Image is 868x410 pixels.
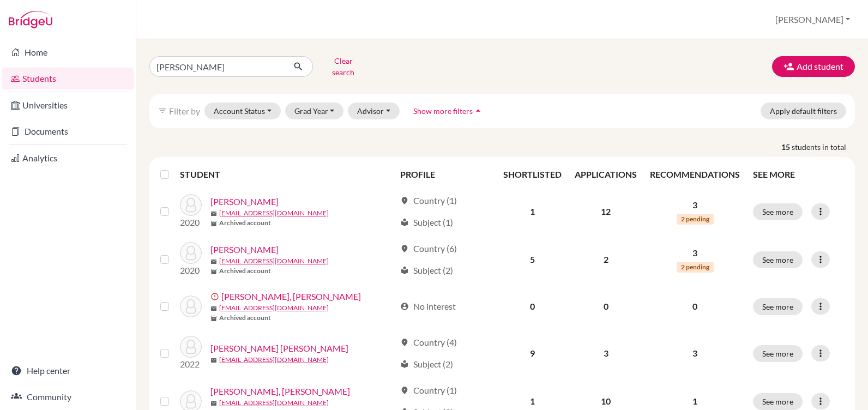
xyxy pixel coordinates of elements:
[497,161,568,188] th: SHORTLISTED
[2,68,134,89] a: Students
[568,284,643,329] td: 0
[497,188,568,236] td: 1
[792,141,855,153] span: students in total
[169,106,200,116] span: Filter by
[210,342,348,355] a: [PERSON_NAME] [PERSON_NAME]
[746,161,851,188] th: SEE MORE
[400,264,453,277] div: Subject (2)
[2,386,134,408] a: Community
[210,195,279,208] a: [PERSON_NAME]
[753,203,803,220] button: See more
[568,188,643,236] td: 12
[180,194,202,216] img: Kafie Simon, Dereck
[650,395,740,408] p: 1
[400,386,409,395] span: location_on
[753,251,803,268] button: See more
[210,220,217,227] span: inventory_2
[313,52,373,81] button: Clear search
[497,329,568,377] td: 9
[180,264,202,277] p: 2020
[219,256,329,266] a: [EMAIL_ADDRESS][DOMAIN_NAME]
[210,305,217,312] span: mail
[219,398,329,408] a: [EMAIL_ADDRESS][DOMAIN_NAME]
[650,246,740,260] p: 3
[221,290,361,303] a: [PERSON_NAME], [PERSON_NAME]
[770,9,855,30] button: [PERSON_NAME]
[568,161,643,188] th: APPLICATIONS
[210,268,217,275] span: inventory_2
[400,336,457,349] div: Country (4)
[650,300,740,313] p: 0
[158,106,167,115] i: filter_list
[677,214,714,225] span: 2 pending
[180,336,202,358] img: Morazan Simon, Miguel
[180,242,202,264] img: Kafie Simon, Sebastian
[149,56,285,77] input: Find student by name...
[400,358,453,371] div: Subject (2)
[772,56,855,77] button: Add student
[210,258,217,265] span: mail
[180,358,202,371] p: 2022
[210,400,217,407] span: mail
[2,147,134,169] a: Analytics
[400,384,457,397] div: Country (1)
[180,216,202,229] p: 2020
[400,242,457,255] div: Country (6)
[400,302,409,311] span: account_circle
[753,345,803,362] button: See more
[400,300,456,313] div: No interest
[219,218,271,228] b: Archived account
[204,102,281,119] button: Account Status
[2,41,134,63] a: Home
[753,393,803,410] button: See more
[219,355,329,365] a: [EMAIL_ADDRESS][DOMAIN_NAME]
[400,218,409,227] span: local_library
[568,329,643,377] td: 3
[210,292,221,301] span: error_outline
[210,315,217,322] span: inventory_2
[497,284,568,329] td: 0
[219,313,271,323] b: Archived account
[761,102,846,119] button: Apply default filters
[9,11,52,28] img: Bridge-U
[568,236,643,284] td: 2
[650,347,740,360] p: 3
[753,298,803,315] button: See more
[219,266,271,276] b: Archived account
[210,357,217,364] span: mail
[2,120,134,142] a: Documents
[2,360,134,382] a: Help center
[781,141,792,153] strong: 15
[2,94,134,116] a: Universities
[210,385,350,398] a: [PERSON_NAME], [PERSON_NAME]
[400,216,453,229] div: Subject (1)
[497,236,568,284] td: 5
[400,338,409,347] span: location_on
[413,106,473,116] span: Show more filters
[400,196,409,205] span: location_on
[400,244,409,253] span: location_on
[650,198,740,212] p: 3
[348,102,400,119] button: Advisor
[210,210,217,217] span: mail
[219,208,329,218] a: [EMAIL_ADDRESS][DOMAIN_NAME]
[180,161,394,188] th: STUDENT
[473,105,484,116] i: arrow_drop_up
[400,266,409,275] span: local_library
[643,161,746,188] th: RECOMMENDATIONS
[400,194,457,207] div: Country (1)
[394,161,497,188] th: PROFILE
[219,303,329,313] a: [EMAIL_ADDRESS][DOMAIN_NAME]
[180,296,202,317] img: Morazan Simon, Luciana Sofia
[210,243,279,256] a: [PERSON_NAME]
[404,102,493,119] button: Show more filtersarrow_drop_up
[400,360,409,369] span: local_library
[677,262,714,273] span: 2 pending
[285,102,344,119] button: Grad Year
